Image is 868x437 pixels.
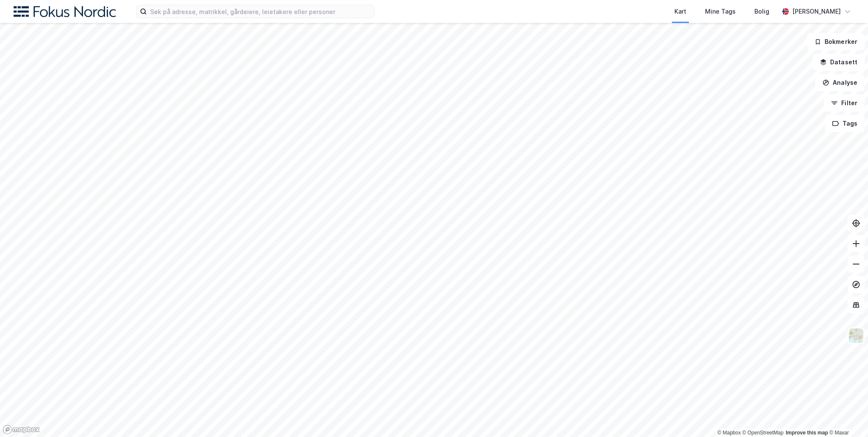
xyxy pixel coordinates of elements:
[147,5,374,18] input: Søk på adresse, matrikkel, gårdeiere, leietakere eller personer
[674,6,686,17] div: Kart
[825,396,868,437] div: Kontrollprogram for chat
[807,33,865,50] button: Bokmerker
[742,430,784,436] a: OpenStreetMap
[815,74,865,91] button: Analyse
[717,430,741,436] a: Mapbox
[824,95,865,112] button: Filter
[754,6,769,17] div: Bolig
[705,6,736,17] div: Mine Tags
[792,6,841,17] div: [PERSON_NAME]
[786,430,828,436] a: Improve this map
[14,6,116,17] img: fokus-nordic-logo.8a93422641609758e4ac.png
[825,115,865,132] button: Tags
[813,54,865,71] button: Datasett
[848,328,864,344] img: Z
[825,396,868,437] iframe: Chat Widget
[3,425,40,434] a: Mapbox homepage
